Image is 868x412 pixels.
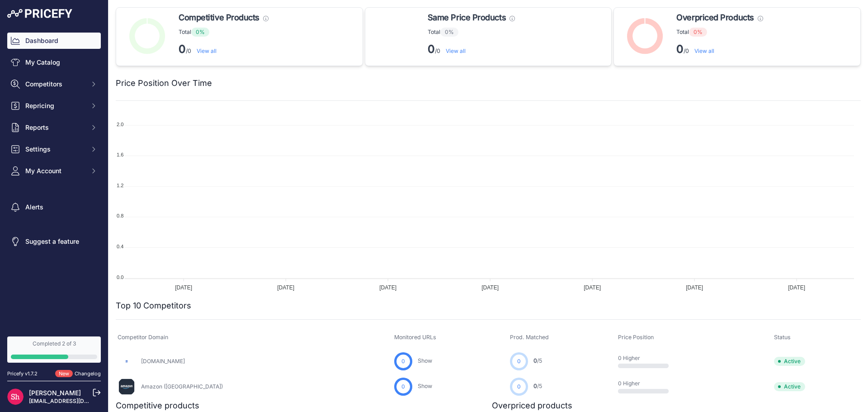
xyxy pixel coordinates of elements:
span: 0 [533,383,537,389]
span: 0% [440,28,458,37]
div: Completed 2 of 3 [11,340,97,347]
tspan: 0.4 [117,244,123,249]
span: Settings [25,145,85,154]
span: 0 [401,383,405,391]
a: 0/5 [533,357,542,364]
span: Same Price Products [428,11,506,24]
a: View all [446,47,466,54]
span: Repricing [25,101,85,110]
tspan: 0.8 [117,213,123,218]
button: Competitors [7,76,101,92]
p: /0 [428,42,515,57]
a: Alerts [7,199,101,215]
span: Competitive Products [179,11,259,24]
a: Show [418,383,432,389]
h2: Price Position Over Time [116,77,212,90]
h2: Competitive products [116,399,199,412]
span: Monitored URLs [394,334,436,341]
a: Completed 2 of 3 [7,336,101,363]
span: Price Position [618,334,654,341]
span: Prod. Matched [510,334,549,341]
tspan: [DATE] [379,284,396,291]
strong: 0 [428,43,435,56]
p: 0 Higher [618,355,676,362]
button: My Account [7,163,101,179]
a: View all [694,47,714,54]
a: Suggest a feature [7,233,101,250]
span: 0 [517,357,521,365]
h2: Top 10 Competitors [116,299,191,312]
span: 0% [689,28,707,37]
div: Pricefy v1.7.2 [7,370,38,378]
span: My Account [25,166,85,175]
span: New [55,370,73,378]
span: Active [774,382,805,391]
span: 0 [533,357,537,364]
span: Competitors [25,80,85,89]
tspan: 0.0 [117,275,123,280]
a: Amazon ([GEOGRAPHIC_DATA]) [141,383,223,390]
span: Reports [25,123,85,132]
span: 0 [517,383,521,391]
p: /0 [179,42,269,57]
a: View all [197,47,217,54]
tspan: [DATE] [686,284,703,291]
a: My Catalog [7,54,101,71]
a: Changelog [75,370,101,377]
a: Show [418,357,432,364]
span: 0% [191,28,209,37]
tspan: 1.2 [117,183,123,188]
nav: Sidebar [7,33,101,326]
a: [PERSON_NAME] [29,389,81,397]
strong: 0 [179,43,186,56]
p: Total [676,28,763,37]
tspan: [DATE] [788,284,805,291]
a: [DOMAIN_NAME] [141,358,185,365]
span: Active [774,357,805,366]
button: Settings [7,141,101,157]
strong: 0 [676,43,684,56]
span: Status [774,334,791,341]
p: /0 [676,42,763,57]
a: [EMAIL_ADDRESS][DOMAIN_NAME] [29,398,123,404]
span: 0 [401,357,405,365]
p: 0 Higher [618,380,676,387]
tspan: [DATE] [481,284,499,291]
span: Overpriced Products [676,11,754,24]
a: Dashboard [7,33,101,49]
a: 0/5 [533,383,542,389]
h2: Overpriced products [492,399,572,412]
tspan: [DATE] [584,284,601,291]
p: Total [428,28,515,37]
tspan: 1.6 [117,152,123,157]
button: Reports [7,119,101,136]
tspan: [DATE] [277,284,294,291]
p: Total [179,28,269,37]
img: Pricefy Logo [7,9,72,18]
tspan: 2.0 [117,122,123,127]
tspan: [DATE] [175,284,192,291]
span: Competitor Domain [118,334,168,341]
button: Repricing [7,98,101,114]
